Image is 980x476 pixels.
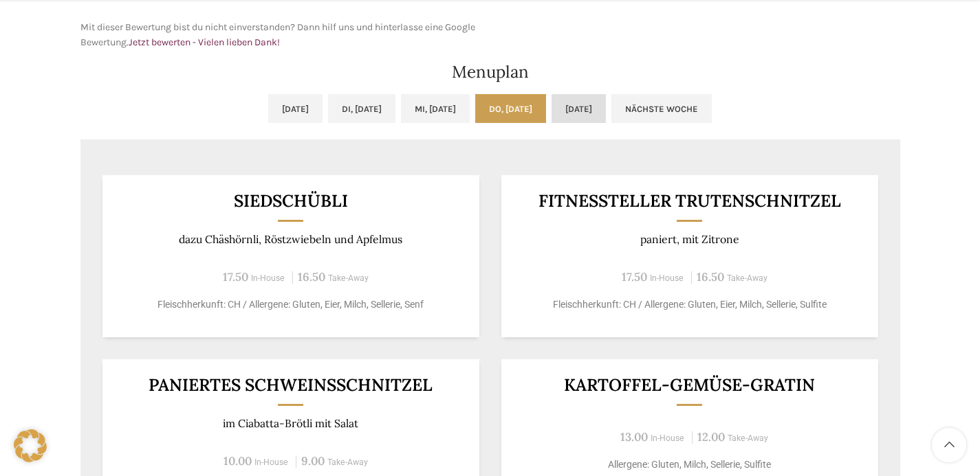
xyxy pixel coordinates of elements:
[518,192,861,209] h3: Fitnessteller Trutenschnitzel
[223,269,248,284] span: 17.50
[697,269,724,284] span: 16.50
[620,429,648,444] span: 13.00
[328,94,395,123] a: Di, [DATE]
[697,429,725,444] span: 12.00
[268,94,323,123] a: [DATE]
[80,20,483,51] p: Mit dieser Bewertung bist du nicht einverstanden? Dann hilf uns und hinterlasse eine Google Bewer...
[119,417,462,430] p: im Ciabatta-Brötli mit Salat
[119,233,462,246] p: dazu Chäshörnli, Röstzwiebeln und Apfelmus
[254,457,288,467] span: In-House
[518,457,861,472] p: Allergene: Gluten, Milch, Sellerie, Sulfite
[119,297,462,312] p: Fleischherkunft: CH / Allergene: Gluten, Eier, Milch, Sellerie, Senf
[298,269,325,284] span: 16.50
[129,36,280,48] a: Jetzt bewerten - Vielen lieben Dank!
[932,428,966,462] a: Scroll to top button
[80,64,900,80] h2: Menuplan
[475,94,546,123] a: Do, [DATE]
[650,273,684,283] span: In-House
[622,269,647,284] span: 17.50
[301,453,325,468] span: 9.00
[518,297,861,312] p: Fleischherkunft: CH / Allergene: Gluten, Eier, Milch, Sellerie, Sulfite
[518,233,861,246] p: paniert, mit Zitrone
[401,94,470,123] a: Mi, [DATE]
[224,453,252,468] span: 10.00
[328,273,369,283] span: Take-Away
[651,433,684,443] span: In-House
[728,433,768,443] span: Take-Away
[119,192,462,209] h3: Siedschübli
[727,273,767,283] span: Take-Away
[251,273,285,283] span: In-House
[119,376,462,394] h3: Paniertes Schweinsschnitzel
[518,376,861,394] h3: Kartoffel-Gemüse-Gratin
[327,457,368,467] span: Take-Away
[552,94,606,123] a: [DATE]
[611,94,712,123] a: Nächste Woche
